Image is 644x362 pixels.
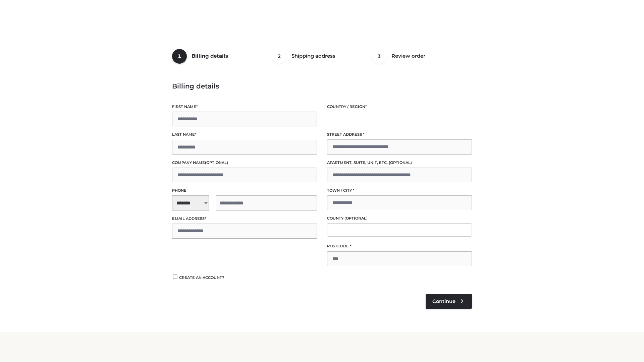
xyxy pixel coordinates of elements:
[172,216,317,222] label: Email address
[172,104,317,110] label: First name
[172,187,317,194] label: Phone
[327,104,472,110] label: Country / Region
[172,82,472,90] h3: Billing details
[172,275,178,279] input: Create an account?
[172,160,317,166] label: Company name
[179,275,224,280] span: Create an account?
[327,243,472,249] label: Postcode
[344,216,368,221] span: (optional)
[205,160,228,165] span: (optional)
[327,215,472,222] label: County
[327,187,472,194] label: Town / City
[327,131,472,138] label: Street address
[432,298,455,304] span: Continue
[327,160,472,166] label: Apartment, suite, unit, etc.
[389,160,412,165] span: (optional)
[426,294,472,309] a: Continue
[172,131,317,138] label: Last name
